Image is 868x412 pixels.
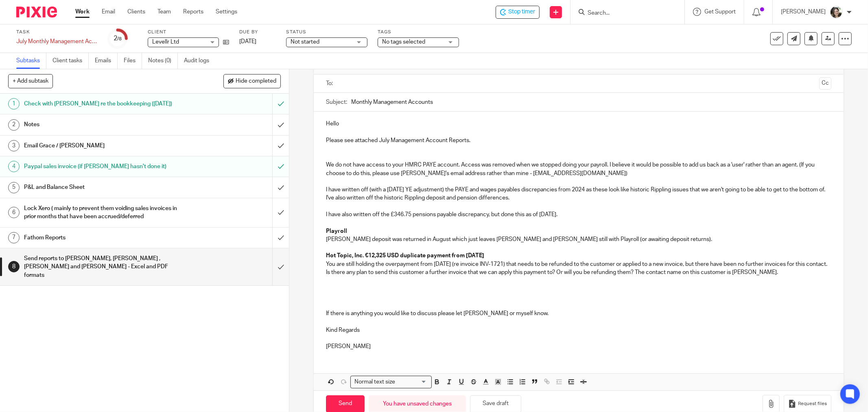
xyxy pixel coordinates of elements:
[326,326,831,334] p: Kind Regards
[326,136,831,145] p: Please see attached July Management Account Reports.
[704,9,736,15] span: Get Support
[148,53,178,69] a: Notes (0)
[24,160,184,173] h1: Paypal sales invoice (if [PERSON_NAME] hasn't done it)
[184,53,215,69] a: Audit logs
[102,8,115,16] a: Email
[326,253,484,259] strong: Hot Topic, Inc. €12,325 USD duplicate payment from [DATE]
[24,202,184,223] h1: Lock Xero ( mainly to prevent them voiding sales invoices in prior months that have been accrued/...
[496,6,540,19] div: Levellr Ltd - July Monthly Management Accounts - Levellr
[239,39,256,44] span: [DATE]
[16,7,57,18] img: Pixie
[148,29,229,35] label: Client
[124,53,142,69] a: Files
[157,8,171,16] a: Team
[819,77,831,90] button: Cc
[114,34,122,43] div: 2
[8,207,20,218] div: 6
[75,8,90,16] a: Work
[24,140,184,152] h1: Email Grace / [PERSON_NAME]
[350,376,432,388] div: Search for option
[8,140,20,151] div: 3
[8,161,20,172] div: 4
[127,8,145,16] a: Clients
[326,210,831,219] p: I have also written off the £346.75 pensions payable discrepancy, but done this as of [DATE].
[326,309,831,318] p: If there is anything you would like to discuss please let [PERSON_NAME] or myself know.
[95,53,118,69] a: Emails
[326,228,347,234] strong: Playroll
[24,118,184,131] h1: Notes
[291,39,319,45] span: Not started
[286,29,367,35] label: Status
[830,6,843,19] img: barbara-raine-.jpg
[587,10,660,17] input: Search
[8,119,20,131] div: 2
[239,29,276,35] label: Due by
[326,98,347,106] label: Subject:
[16,53,46,69] a: Subtasks
[24,252,184,281] h1: Send reports to [PERSON_NAME], [PERSON_NAME] , [PERSON_NAME] and [PERSON_NAME] - Excel and PDF fo...
[216,8,237,16] a: Settings
[382,39,425,45] span: No tags selected
[352,378,397,386] span: Normal text size
[798,401,827,407] span: Request files
[378,29,459,35] label: Tags
[223,74,281,88] button: Hide completed
[24,232,184,244] h1: Fathom Reports
[8,74,53,88] button: + Add subtask
[781,8,826,16] p: [PERSON_NAME]
[398,378,427,386] input: Search for option
[326,161,831,178] p: We do not have access to your HMRC PAYE account. Access was removed when we stopped doing your pa...
[326,235,831,243] p: [PERSON_NAME] deposit was returned in August which just leaves [PERSON_NAME] and [PERSON_NAME] st...
[8,232,20,243] div: 7
[16,29,98,35] label: Task
[183,8,203,16] a: Reports
[326,186,831,202] p: I have written off (with a [DATE] YE adjustment) the PAYE and wages payables discrepancies from 2...
[8,98,20,110] div: 1
[117,37,122,41] small: /8
[16,37,98,46] div: July Monthly Management Accounts - Levellr
[8,182,20,193] div: 5
[236,78,276,85] span: Hide completed
[8,261,20,272] div: 8
[326,260,831,277] p: You are still holding the overpayment from [DATE] (re invoice INV-1721) that needs to be refunded...
[24,98,184,110] h1: Check with [PERSON_NAME] re the bookkeeping ([DATE])
[152,39,179,45] span: Levellr Ltd
[52,53,89,69] a: Client tasks
[508,8,535,16] span: Stop timer
[326,120,831,128] p: Hello
[326,342,831,351] p: [PERSON_NAME]
[326,79,335,88] label: To:
[24,181,184,193] h1: P&L and Balance Sheet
